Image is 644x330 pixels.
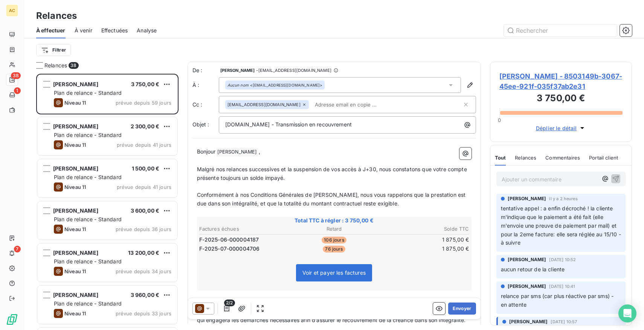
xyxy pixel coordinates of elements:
div: Open Intercom Messenger [618,304,636,322]
span: De : [192,67,219,74]
div: <[EMAIL_ADDRESS][DOMAIN_NAME]> [227,82,323,88]
span: Analyse [137,27,157,34]
span: Déplier le détail [536,124,577,132]
span: [PERSON_NAME] [53,249,98,256]
span: Commentaires [545,155,580,161]
div: grid [36,74,179,330]
span: Niveau 11 [64,184,86,190]
span: [DATE] 10:41 [549,284,575,289]
span: À venir [75,27,92,34]
span: F-2025-06-000004187 [199,236,259,243]
span: Bonjour [197,148,216,155]
h3: 3 750,00 € [499,91,623,106]
span: Portail client [589,155,618,161]
span: F-2025-07-000004706 [199,245,260,252]
button: Déplier le détail [534,124,588,132]
span: 7 [14,246,21,252]
span: [DOMAIN_NAME] - Transmission en recouvrement [225,121,352,128]
span: Conformément à nos Conditions Générales de [PERSON_NAME], nous vous rappelons que la prestation e... [197,192,467,207]
th: Factures échues [199,225,288,233]
span: - [EMAIL_ADDRESS][DOMAIN_NAME] [256,68,331,73]
input: Adresse email en copie ... [312,99,399,110]
span: [PERSON_NAME] - 8503149b-3067-45ee-921f-035f37ab2e31 [499,71,623,91]
span: prévue depuis 41 jours [117,142,171,148]
span: Objet : [192,121,209,128]
span: Niveau 11 [64,268,86,274]
span: Niveau 11 [64,310,86,316]
span: 1 [14,87,21,94]
span: 38 [11,72,21,79]
span: prévue depuis 41 jours [117,184,171,190]
span: Plan de relance - Standard [54,90,122,96]
span: [PERSON_NAME] [53,81,98,87]
button: Envoyer [448,303,476,315]
span: 3 750,00 € [131,81,160,87]
span: [PERSON_NAME] [508,195,546,202]
span: [PERSON_NAME] [509,318,548,325]
span: Plan de relance - Standard [54,132,122,138]
span: 106 jours [322,237,346,243]
span: 1 500,00 € [132,165,160,172]
span: Niveau 11 [64,100,86,106]
span: Plan de relance - Standard [54,258,122,265]
span: Effectuées [101,27,128,34]
button: Filtrer [36,44,71,56]
span: À effectuer [36,27,66,34]
span: [PERSON_NAME] [53,123,98,129]
span: il y a 2 heures [549,196,577,201]
span: 2 300,00 € [131,123,160,129]
span: [DATE] 10:52 [549,257,576,262]
span: [PERSON_NAME] [508,256,546,263]
span: 3 600,00 € [131,207,160,214]
span: prévue depuis 36 jours [116,226,171,232]
span: prévue depuis 34 jours [116,268,171,274]
span: Plan de relance - Standard [54,300,122,307]
label: À : [192,81,219,89]
span: [PERSON_NAME] [216,148,258,157]
th: Solde TTC [380,225,469,233]
span: prévue depuis 59 jours [116,100,171,106]
span: Relances [515,155,536,161]
img: Logo LeanPay [6,313,18,325]
span: [PERSON_NAME] [53,207,98,214]
span: 0 [498,117,501,123]
span: Voir et payer les factures [302,269,366,276]
th: Retard [289,225,379,233]
input: Rechercher [504,24,617,36]
span: [DATE] 10:57 [551,319,577,324]
span: [PERSON_NAME] [53,165,98,172]
h3: Relances [36,9,77,23]
span: [PERSON_NAME] [508,283,546,290]
span: tentative appel : a enfin décroché ! la cliente m'indique que le paiement a été fait (elle m'envo... [501,205,623,246]
span: aucun retour de la cliente [501,266,565,272]
span: Plan de relance - Standard [54,216,122,222]
span: Total TTC à régler : 3 750,00 € [198,217,470,224]
span: [PERSON_NAME] [53,292,98,298]
span: [EMAIL_ADDRESS][DOMAIN_NAME] [227,102,301,107]
span: 76 jours [323,246,345,252]
em: Aucun nom [227,82,249,88]
span: 2/2 [224,300,235,306]
span: Tout [495,155,506,161]
label: Cc : [192,101,219,108]
span: Relances [44,62,67,69]
div: AC [6,5,18,17]
span: Niveau 11 [64,142,86,148]
span: prévue depuis 33 jours [116,310,171,316]
span: [PERSON_NAME] [220,68,255,73]
span: 3 960,00 € [131,292,160,298]
span: 13 200,00 € [128,249,159,256]
td: 1 875,00 € [380,236,469,244]
span: Malgré nos relances successives et la suspension de vos accès à J+30, nous constatons que votre c... [197,166,469,181]
td: 1 875,00 € [380,245,469,253]
span: relance par sms (car plus réactive par sms) - en attente [501,293,617,308]
span: Niveau 11 [64,226,86,232]
span: 38 [69,62,78,69]
span: Plan de relance - Standard [54,174,122,180]
span: , [259,148,260,155]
